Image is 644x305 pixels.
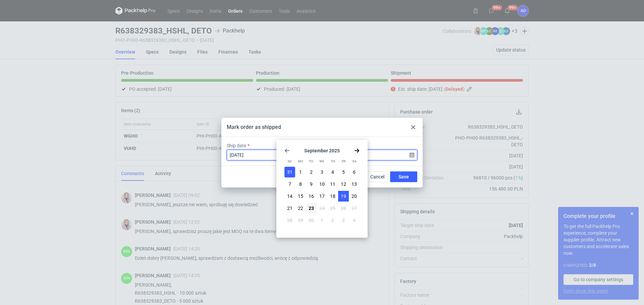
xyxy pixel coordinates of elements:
[306,167,317,177] button: Tue Sep 02 2025
[295,203,306,214] button: Mon Sep 22 2025
[338,203,349,214] button: Fri Sep 26 2025
[349,191,360,202] button: Sat Sep 20 2025
[338,215,349,226] button: Fri Oct 03 2025
[338,191,349,202] button: Fri Sep 19 2025
[299,169,302,175] span: 1
[295,156,306,167] div: Mo
[319,181,325,187] span: 10
[299,181,302,187] span: 8
[317,167,327,177] button: Wed Sep 03 2025
[353,169,356,175] span: 6
[327,167,338,177] button: Thu Sep 04 2025
[284,215,295,226] button: Sun Sep 28 2025
[295,215,306,226] button: Mon Sep 29 2025
[287,169,292,175] span: 31
[327,203,338,214] button: Thu Sep 25 2025
[341,181,346,187] span: 12
[295,167,306,177] button: Mon Sep 01 2025
[295,179,306,189] button: Mon Sep 08 2025
[349,215,360,226] button: Sat Oct 04 2025
[309,217,314,224] span: 30
[338,167,349,177] button: Fri Sep 05 2025
[352,181,357,187] span: 13
[284,179,295,189] button: Sun Sep 07 2025
[295,191,306,202] button: Mon Sep 15 2025
[354,148,360,153] svg: Go forward 1 month
[341,205,346,212] span: 26
[341,193,346,200] span: 19
[342,169,345,175] span: 5
[284,191,295,202] button: Sun Sep 14 2025
[330,205,335,212] span: 25
[330,181,335,187] span: 11
[390,171,417,182] button: Save
[317,203,327,214] button: Wed Sep 24 2025
[306,215,317,226] button: Tue Sep 30 2025
[319,193,325,200] span: 17
[287,217,292,224] span: 28
[319,205,325,212] span: 24
[328,156,338,167] div: Th
[227,124,281,131] div: Mark order as shipped
[309,205,314,212] span: 23
[398,174,409,179] span: Save
[284,156,295,167] div: Su
[288,181,291,187] span: 7
[306,191,317,202] button: Tue Sep 16 2025
[321,217,323,224] span: 1
[317,179,327,189] button: Wed Sep 10 2025
[284,167,295,177] button: Sun Aug 31 2025
[306,156,316,167] div: Tu
[349,167,360,177] button: Sat Sep 06 2025
[287,205,292,212] span: 21
[349,203,360,214] button: Sat Sep 27 2025
[306,203,317,214] button: Tue Sep 23 2025
[284,148,360,153] section: September 2025
[284,148,290,153] svg: Go back 1 month
[349,156,360,167] div: Sa
[342,217,345,224] span: 3
[370,174,384,179] span: Cancel
[338,179,349,189] button: Fri Sep 12 2025
[352,205,357,212] span: 27
[321,169,323,175] span: 3
[331,169,334,175] span: 4
[317,191,327,202] button: Wed Sep 17 2025
[227,142,246,149] label: Ship date
[353,217,356,224] span: 4
[310,181,313,187] span: 9
[310,169,313,175] span: 2
[327,179,338,189] button: Thu Sep 11 2025
[367,171,387,182] button: Cancel
[298,205,303,212] span: 22
[338,156,349,167] div: Fr
[284,203,295,214] button: Sun Sep 21 2025
[330,193,335,200] span: 18
[306,179,317,189] button: Tue Sep 09 2025
[298,217,303,224] span: 29
[349,179,360,189] button: Sat Sep 13 2025
[352,193,357,200] span: 20
[298,193,303,200] span: 15
[327,215,338,226] button: Thu Oct 02 2025
[317,156,327,167] div: We
[287,193,292,200] span: 14
[331,217,334,224] span: 2
[309,193,314,200] span: 16
[327,191,338,202] button: Thu Sep 18 2025
[317,215,327,226] button: Wed Oct 01 2025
